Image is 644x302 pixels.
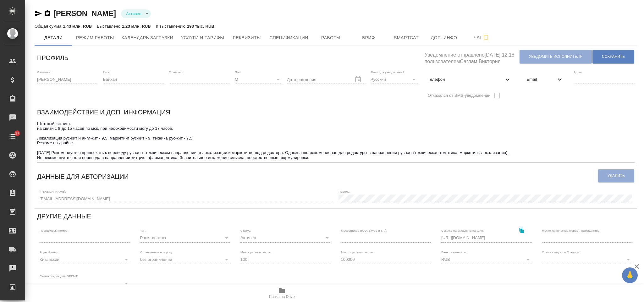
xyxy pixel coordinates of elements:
label: Схема скидок для GPEMT: [40,275,78,278]
label: Тип: [140,229,146,232]
button: Скопировать ссылку [515,224,528,237]
span: Календарь загрузки [122,34,173,42]
button: Скопировать ссылку для ЯМессенджера [35,10,42,17]
p: К выставлению [156,24,187,29]
div: Активен [121,9,151,18]
span: Услуги и тарифы [181,34,224,42]
label: Ограничение по сроку: [140,250,173,254]
p: 193 тыс. RUB [187,24,214,29]
span: 🙏 [625,269,635,282]
span: Сохранить [602,54,625,59]
button: Папка на Drive [256,284,308,302]
button: Активен [124,11,143,16]
span: Чат [467,34,497,41]
label: Имя: [103,70,110,74]
span: Реквизиты [232,34,262,42]
div: Русский [371,75,418,84]
span: Папка на Drive [269,294,295,299]
h5: Уведомление отправлено [DATE] 12:18 пользователем Саглам Виктория [425,48,519,65]
span: Бриф [354,34,384,42]
p: Общая сумма [35,24,63,29]
label: Пол: [235,70,241,74]
h6: Данные для авторизации [37,172,129,182]
h6: Взаимодействие и доп. информация [37,107,170,117]
div: Китайский [40,255,130,264]
span: Телефон [428,76,504,83]
span: Email [526,76,556,83]
label: Фамилия: [37,70,51,74]
button: Скопировать ссылку [44,10,51,17]
label: Язык для уведомлений: [371,70,405,74]
button: Сохранить [592,50,634,63]
label: Макс. сум. вып. за раз: [341,250,374,254]
svg: Подписаться [482,34,490,41]
span: Smartcat [391,34,421,42]
label: Отчество: [169,70,183,74]
a: [PERSON_NAME] [53,9,116,18]
div: Рокет ворк сз [140,233,231,242]
p: 1.23 млн. RUB [122,24,151,29]
label: Схема скидок по Традосу: [542,250,580,254]
label: Мессенджер (ICQ, Skype и т.п.): [341,229,387,232]
span: 17 [11,130,23,136]
span: Режим работы [76,34,114,42]
label: Пароль: [339,190,350,193]
label: Валюта выплаты: [441,250,467,254]
span: Работы [316,34,346,42]
label: Родной язык: [40,250,59,254]
p: 1.43 млн. RUB [63,24,92,29]
span: Спецификации [269,34,308,42]
label: Статус: [240,229,251,232]
button: 🙏 [622,267,638,283]
div: Телефон [423,73,517,86]
div: Активен [240,233,331,242]
div: Email [521,73,569,86]
span: Доп. инфо [429,34,459,42]
div: RUB [441,255,532,264]
p: Выставлено [97,24,122,29]
h6: Профиль [37,53,69,63]
label: Адрес: [574,70,583,74]
div: без ограничений [140,255,231,264]
label: Мин. сум. вып. за раз: [240,250,272,254]
span: Отказался от SMS-уведомлений [428,92,491,99]
div: М [235,75,282,84]
span: Детали [38,34,69,42]
h6: Другие данные [37,211,91,221]
label: Место жительства (город), гражданство: [542,229,600,232]
textarea: Штатный китаист. на связи с 8 до 15 часов по мск, при необходимости могу до 17 часов. Локализация... [37,121,635,160]
label: Порядковый номер: [40,229,68,232]
label: Ссылка на аккаунт SmartCAT: [441,229,484,232]
label: [PERSON_NAME]: [40,190,66,193]
a: 17 [2,129,24,144]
